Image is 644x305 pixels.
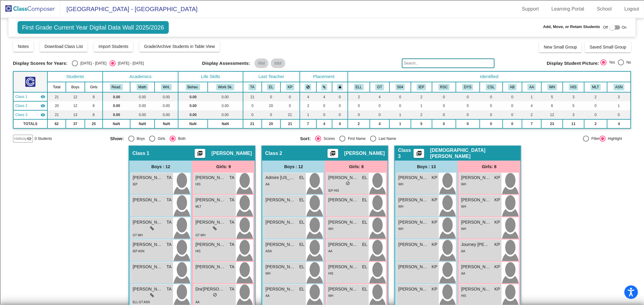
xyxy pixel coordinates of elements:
span: Display Assessments: [202,61,250,66]
mat-icon: visibility [40,103,45,108]
td: 2 [411,110,432,119]
mat-icon: picture_as_pdf [415,150,422,159]
td: 0 [480,119,503,128]
td: 23 [541,119,563,128]
td: 5 [541,92,563,101]
span: First Grade Current Year Digital Data Wall 2025/2026 [18,21,169,34]
td: 0 [480,110,503,119]
td: 0.00 [208,110,243,119]
span: EL [362,197,367,203]
td: 0 [243,110,262,119]
mat-radio-group: Select an option [110,136,296,142]
button: Behav. [186,84,200,90]
td: 0 [389,101,411,110]
td: 20 [262,101,280,110]
button: WH [547,84,557,90]
span: Hallway [14,136,27,141]
th: Hispanic [563,82,584,92]
td: 0.00 [155,110,178,119]
td: 0 [456,92,479,101]
div: Move To ... [2,40,642,46]
td: 0.00 [103,110,130,119]
td: 2 [348,119,370,128]
span: [PERSON_NAME] [195,175,226,181]
td: 4 [522,101,541,110]
span: [PERSON_NAME] [133,219,163,225]
td: 0 [456,110,479,119]
div: MOVE [2,161,642,166]
span: TA [167,197,172,203]
td: 0 [503,101,522,110]
button: ELL [354,84,364,90]
button: Grade/Archive Students in Table View [139,41,220,52]
td: 0 [389,92,411,101]
div: SAVE AND GO HOME [2,134,642,139]
div: Options [2,24,642,30]
td: 0.00 [178,101,208,110]
span: Class 2 [265,150,282,156]
td: 0.00 [130,92,155,101]
th: Asian [607,82,631,92]
td: 0.00 [208,101,243,110]
td: 0.00 [130,101,155,110]
mat-chip: RM [255,58,268,68]
td: 7 [522,119,541,128]
td: 3 [607,92,631,101]
button: 504 [396,84,405,90]
td: 2 [584,92,607,101]
td: NaN [103,119,130,128]
button: IEP [417,84,426,90]
mat-icon: visibility [40,112,45,117]
button: Saved Small Group [585,42,631,52]
td: 4 [316,119,332,128]
div: Boys [134,136,145,141]
td: 0.00 [178,110,208,119]
td: 8 [85,101,103,110]
td: 0.00 [130,110,155,119]
span: do_not_disturb_alt [346,181,350,185]
td: 0 [316,110,332,119]
th: Girls [85,82,103,92]
span: TA [167,219,172,225]
td: 3 [563,110,584,119]
td: 0 [503,119,522,128]
td: 12 [66,101,85,110]
button: EL [267,84,275,90]
th: Adaptive Behavior [503,82,522,92]
div: CANCEL [2,117,642,123]
button: Print Students Details [328,149,338,158]
div: Search for Source [2,73,642,78]
div: [DATE] - [DATE] [116,61,144,66]
span: KP [432,175,437,181]
div: Newspaper [2,89,642,95]
td: 4 [316,92,332,101]
span: [PERSON_NAME] [328,175,358,181]
td: 2 [584,119,607,128]
td: 0 [480,101,503,110]
th: Boys [66,82,85,92]
div: Download [2,57,642,62]
td: NaN [208,119,243,128]
td: 0 [243,101,262,110]
div: WEBSITE [2,182,642,188]
span: [PERSON_NAME] [265,197,296,203]
div: ??? [2,123,642,128]
span: Class 2 [15,103,27,108]
td: 4 [370,119,389,128]
th: Kristen Parish [280,82,300,92]
td: 0 [432,92,456,101]
span: Grade/Archive Students in Table View [144,44,215,49]
span: HIS [195,183,200,186]
td: 20 [262,119,280,128]
span: TA [167,175,172,181]
span: Class 1 [15,94,27,99]
td: 1 [300,110,316,119]
th: Placement [300,71,348,82]
span: [PERSON_NAME] [133,197,163,203]
td: 1 [389,119,411,128]
mat-icon: picture_as_pdf [329,150,337,159]
div: Boys : 13 [395,161,458,173]
button: New Small Group [539,42,582,52]
td: 0.00 [103,92,130,101]
td: 21 [47,92,66,101]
